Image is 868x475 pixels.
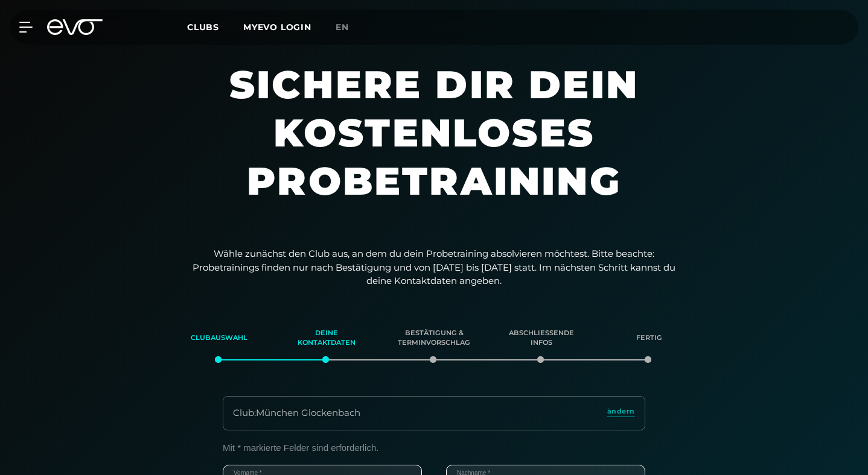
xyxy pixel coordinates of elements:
a: MYEVO LOGIN [243,22,311,33]
p: Mit * markierte Felder sind erforderlich. [223,442,645,453]
div: Fertig [610,322,688,354]
div: Clubauswahl [180,322,258,354]
a: en [336,20,363,34]
a: Clubs [187,21,243,33]
div: Deine Kontaktdaten [288,322,365,354]
span: Clubs [187,22,219,33]
span: en [336,22,349,33]
div: Club : München Glockenbach [233,406,360,420]
span: ändern [607,406,635,417]
div: Bestätigung & Terminvorschlag [395,322,473,354]
div: Abschließende Infos [503,322,580,354]
a: ändern [607,406,635,420]
h1: Sichere dir dein kostenloses Probetraining [156,60,712,229]
p: Wähle zunächst den Club aus, an dem du dein Probetraining absolvieren möchtest. Bitte beachte: Pr... [193,247,675,288]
